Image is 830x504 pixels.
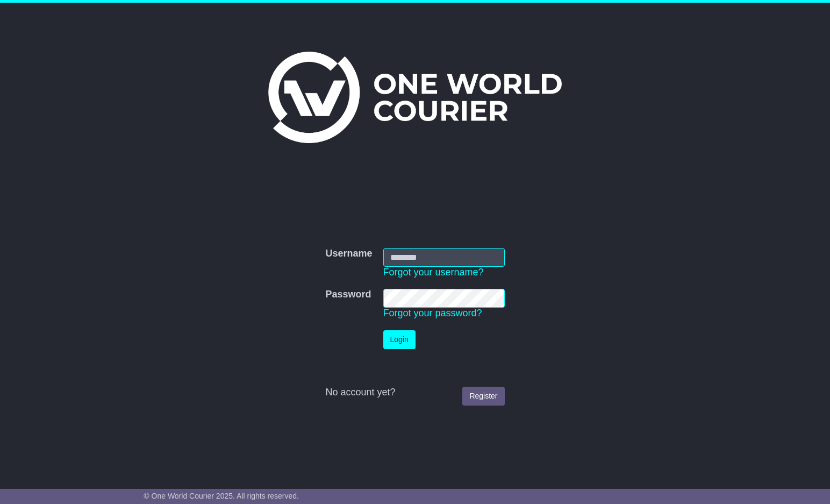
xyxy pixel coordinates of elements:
[325,387,504,399] div: No account yet?
[383,267,484,278] a: Forgot your username?
[268,52,562,143] img: One World
[462,387,504,406] a: Register
[383,330,416,349] button: Login
[383,308,482,318] a: Forgot your password?
[144,492,299,500] span: © One World Courier 2025. All rights reserved.
[325,289,371,301] label: Password
[325,248,372,260] label: Username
